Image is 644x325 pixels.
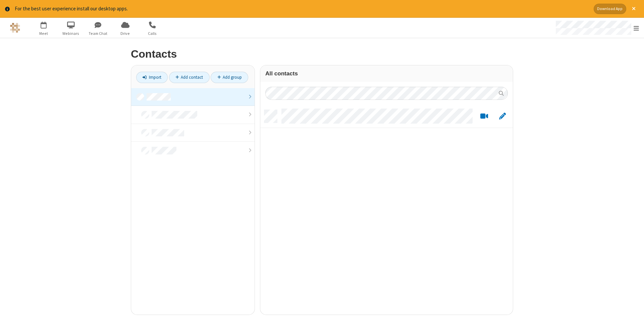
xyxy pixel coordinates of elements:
[496,112,509,120] button: Edit
[31,30,56,37] span: Meet
[211,72,248,83] a: Add group
[629,4,639,14] button: Close alert
[2,18,28,38] button: Logo
[265,70,508,77] h3: All contacts
[140,30,165,37] span: Calls
[86,30,111,37] span: Team Chat
[58,30,84,37] span: Webinars
[15,5,589,13] div: For the best user experience install our desktop apps.
[594,4,626,14] button: Download App
[113,30,138,37] span: Drive
[131,48,513,60] h2: Contacts
[169,72,210,83] a: Add contact
[549,18,644,38] div: Open menu
[478,112,491,120] button: Start a video meeting
[10,23,20,33] img: QA Selenium DO NOT DELETE OR CHANGE
[260,105,513,315] div: grid
[136,72,168,83] a: Import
